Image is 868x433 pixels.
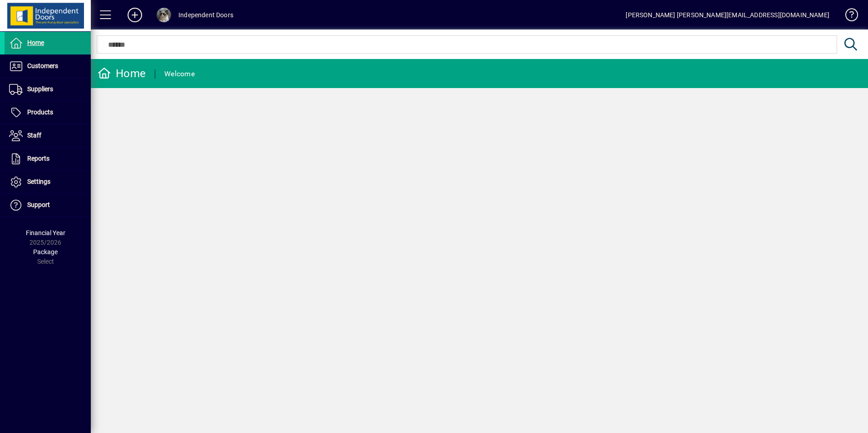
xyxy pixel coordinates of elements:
[5,124,91,147] a: Staff
[27,108,53,116] span: Products
[27,62,58,69] span: Customers
[626,8,829,22] div: [PERSON_NAME] [PERSON_NAME][EMAIL_ADDRESS][DOMAIN_NAME]
[838,2,857,31] a: Knowledge Base
[27,201,50,208] span: Support
[120,7,149,23] button: Add
[27,85,53,93] span: Suppliers
[5,148,91,170] a: Reports
[27,132,41,139] span: Staff
[149,7,178,23] button: Profile
[27,39,44,46] span: Home
[178,8,233,22] div: Independent Doors
[27,155,49,162] span: Reports
[27,178,50,185] span: Settings
[98,66,146,81] div: Home
[164,67,195,81] div: Welcome
[5,194,91,216] a: Support
[5,78,91,101] a: Suppliers
[5,101,91,124] a: Products
[33,248,58,256] span: Package
[5,55,91,78] a: Customers
[5,171,91,193] a: Settings
[26,229,65,236] span: Financial Year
